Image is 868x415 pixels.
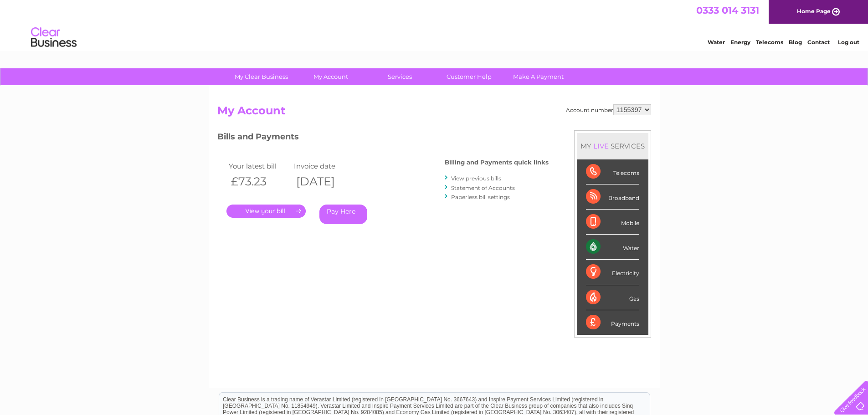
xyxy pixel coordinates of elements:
[838,39,859,46] a: Log out
[789,39,802,46] a: Blog
[501,68,576,85] a: Make A Payment
[431,68,507,85] a: Customer Help
[566,104,651,115] div: Account number
[756,39,783,46] a: Telecoms
[226,172,292,191] th: £73.23
[696,5,759,16] a: 0333 014 3131
[577,133,648,159] div: MY SERVICES
[217,104,651,122] h2: My Account
[586,285,639,310] div: Gas
[293,68,368,85] a: My Account
[730,39,750,46] a: Energy
[586,235,639,260] div: Water
[219,5,650,44] div: Clear Business is a trading name of Verastar Limited (registered in [GEOGRAPHIC_DATA] No. 3667643...
[586,184,639,210] div: Broadband
[451,175,501,182] a: View previous bills
[224,68,299,85] a: My Clear Business
[451,194,510,200] a: Paperless bill settings
[807,39,830,46] a: Contact
[31,24,77,51] img: logo.png
[451,184,515,191] a: Statement of Accounts
[586,210,639,235] div: Mobile
[319,205,367,224] a: Pay Here
[217,130,549,146] h3: Bills and Payments
[586,159,639,184] div: Telecoms
[292,172,357,191] th: [DATE]
[292,160,357,172] td: Invoice date
[586,310,639,335] div: Payments
[708,39,725,46] a: Water
[362,68,437,85] a: Services
[226,205,306,218] a: .
[591,142,611,150] div: LIVE
[445,159,549,166] h4: Billing and Payments quick links
[586,260,639,285] div: Electricity
[226,160,292,172] td: Your latest bill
